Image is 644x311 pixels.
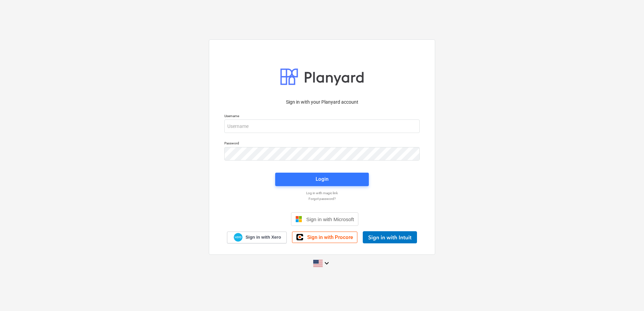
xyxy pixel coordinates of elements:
[323,259,331,267] i: keyboard_arrow_down
[234,233,243,242] img: Xero logo
[224,99,420,106] p: Sign in with your Planyard account
[316,175,328,183] div: Login
[221,197,423,201] a: Forgot password?
[224,119,420,133] input: Username
[275,173,369,186] button: Login
[224,141,420,147] p: Password
[306,216,354,222] span: Sign in with Microsoft
[295,216,302,222] img: Microsoft logo
[292,232,357,243] a: Sign in with Procore
[246,234,281,240] span: Sign in with Xero
[227,232,287,243] a: Sign in with Xero
[221,191,423,195] a: Log in with magic link
[224,114,420,119] p: Username
[307,234,353,240] span: Sign in with Procore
